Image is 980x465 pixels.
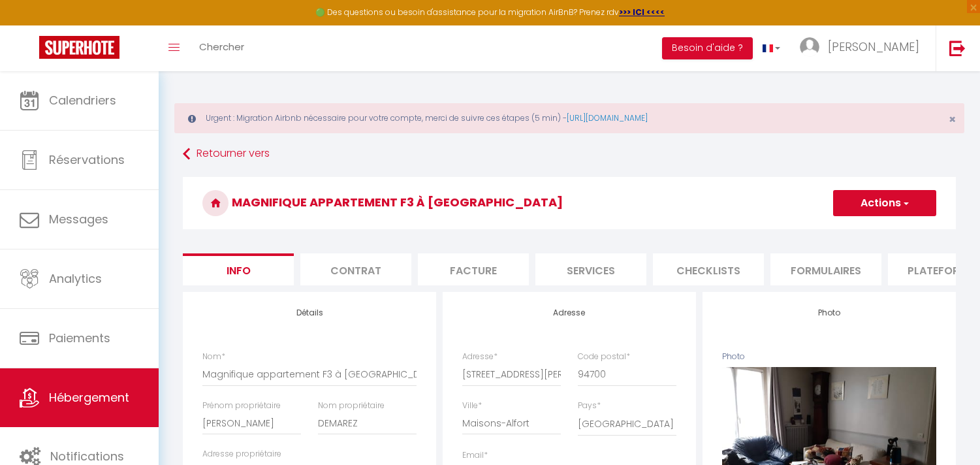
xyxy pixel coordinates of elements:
[949,114,956,125] button: Close
[183,177,956,229] h3: Magnifique appartement F3 à [GEOGRAPHIC_DATA]
[49,389,129,406] span: Hébergement
[418,253,529,285] li: Facture
[49,330,110,346] span: Paiements
[567,112,648,123] a: [URL][DOMAIN_NAME]
[949,111,956,127] span: ×
[39,36,119,59] img: Super Booking
[578,400,601,412] label: Pays
[202,400,281,412] label: Prénom propriétaire
[202,308,417,317] h4: Détails
[790,25,936,71] a: ... [PERSON_NAME]
[949,40,966,56] img: logout
[662,37,753,59] button: Besoin d'aide ?
[619,7,665,18] a: >>> ICI <<<<
[49,270,102,287] span: Analytics
[300,253,411,285] li: Contrat
[462,400,482,412] label: Ville
[318,400,385,412] label: Nom propriétaire
[49,152,125,168] span: Réservations
[189,25,254,71] a: Chercher
[462,308,676,317] h4: Adresse
[174,103,964,133] div: Urgent : Migration Airbnb nécessaire pour votre compte, merci de suivre ces étapes (5 min) -
[462,449,488,462] label: Email
[49,211,108,227] span: Messages
[833,190,936,216] button: Actions
[50,448,124,464] span: Notifications
[770,253,881,285] li: Formulaires
[49,92,116,108] span: Calendriers
[578,351,630,363] label: Code postal
[202,351,225,363] label: Nom
[800,37,819,57] img: ...
[828,39,919,55] span: [PERSON_NAME]
[722,351,745,363] label: Photo
[653,253,764,285] li: Checklists
[462,351,498,363] label: Adresse
[202,448,281,460] label: Adresse propriétaire
[535,253,646,285] li: Services
[183,142,956,166] a: Retourner vers
[199,40,244,54] span: Chercher
[183,253,294,285] li: Info
[722,308,936,317] h4: Photo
